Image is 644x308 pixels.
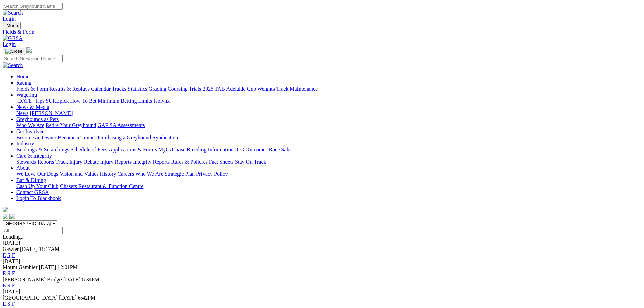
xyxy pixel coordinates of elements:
a: Greyhounds as Pets [16,116,59,122]
img: Search [3,10,23,16]
span: [DATE] [63,277,81,282]
a: F [12,270,15,276]
a: Isolynx [153,98,170,104]
a: Track Injury Rebate [55,159,99,165]
div: Wagering [16,98,641,104]
a: Privacy Policy [196,171,228,177]
a: History [100,171,116,177]
span: [DATE] [20,246,38,252]
a: Applications & Forms [109,147,157,152]
button: Toggle navigation [3,48,25,55]
a: S [7,270,10,276]
a: We Love Our Dogs [16,171,58,177]
a: Track Maintenance [276,86,318,92]
a: Strategic Plan [165,171,195,177]
a: SUREpick [46,98,69,104]
input: Search [3,3,63,10]
a: Purchasing a Greyhound [98,135,151,140]
a: Who We Are [135,171,163,177]
img: GRSA [3,35,23,41]
div: Greyhounds as Pets [16,122,641,128]
a: Integrity Reports [133,159,170,165]
a: F [12,252,15,258]
a: Vision and Values [59,171,98,177]
a: Become a Trainer [58,135,96,140]
a: Tracks [112,86,126,92]
a: Bar & Dining [16,177,46,183]
a: MyOzChase [158,147,185,152]
a: Grading [149,86,166,92]
a: Cash Up Your Club [16,183,58,189]
div: Racing [16,86,641,92]
div: [DATE] [3,289,641,295]
a: Care & Integrity [16,153,52,159]
span: 6:42PM [78,295,96,301]
a: S [7,252,10,258]
a: How To Bet [70,98,97,104]
img: twitter.svg [9,214,15,219]
a: E [3,283,6,288]
div: Industry [16,147,641,153]
span: 6:34PM [82,277,99,282]
div: Bar & Dining [16,183,641,189]
button: Toggle navigation [3,22,21,29]
a: Get Involved [16,128,45,134]
input: Select date [3,227,63,234]
div: Get Involved [16,135,641,141]
img: Close [5,49,22,54]
a: Injury Reports [100,159,132,165]
img: Search [3,62,23,68]
a: Login To Blackbook [16,195,61,201]
div: Care & Integrity [16,159,641,165]
div: [DATE] [3,240,641,246]
a: Wagering [16,92,37,98]
a: Fields & Form [16,86,48,92]
a: GAP SA Assessments [98,122,145,128]
span: [DATE] [59,295,77,301]
a: Careers [117,171,134,177]
span: [DATE] [39,264,56,270]
a: [PERSON_NAME] [30,110,73,116]
a: Industry [16,141,34,146]
div: [DATE] [3,258,641,264]
img: logo-grsa-white.png [3,207,8,212]
a: Login [3,41,16,47]
a: S [7,283,10,288]
span: [PERSON_NAME] Bridge [3,277,62,282]
span: Menu [7,23,18,28]
a: Syndication [152,135,178,140]
span: Mount Gambier [3,264,38,270]
span: 12:01PM [57,264,78,270]
a: Fact Sheets [209,159,234,165]
span: Loading... [3,234,25,240]
a: Stay On Track [235,159,266,165]
a: Breeding Information [187,147,234,152]
a: News & Media [16,104,49,110]
div: Fields & Form [3,29,641,35]
a: News [16,110,28,116]
a: Results & Replays [49,86,90,92]
a: Schedule of Fees [70,147,107,152]
a: Minimum Betting Limits [98,98,152,104]
a: Rules & Policies [171,159,208,165]
a: Coursing [168,86,188,92]
a: E [3,270,6,276]
span: Gawler [3,246,19,252]
a: E [3,252,6,258]
input: Search [3,55,63,62]
a: Bookings & Scratchings [16,147,69,152]
img: logo-grsa-white.png [26,47,32,53]
a: Chasers Restaurant & Function Centre [60,183,143,189]
a: About [16,165,30,171]
a: 2025 TAB Adelaide Cup [202,86,256,92]
img: facebook.svg [3,214,8,219]
a: Trials [189,86,201,92]
a: Login [3,16,16,22]
a: Who We Are [16,122,44,128]
a: Racing [16,80,31,86]
a: Race Safe [269,147,290,152]
a: Stewards Reports [16,159,54,165]
a: Calendar [91,86,111,92]
a: Home [16,74,29,79]
a: Retire Your Greyhound [46,122,96,128]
